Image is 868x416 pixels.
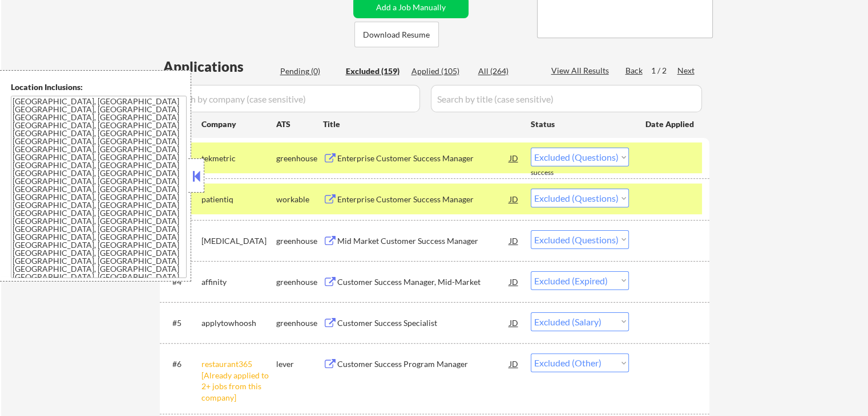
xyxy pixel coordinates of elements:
div: JD [508,189,520,209]
div: Customer Success Program Manager [337,358,510,370]
div: 1 / 2 [651,65,677,76]
div: Enterprise Customer Success Manager [337,194,510,205]
div: Next [677,65,696,76]
div: All (264) [478,66,535,77]
div: Mid Market Customer Success Manager [337,235,510,247]
div: greenhouse [276,317,323,329]
div: #5 [172,317,192,329]
div: greenhouse [276,276,323,288]
div: JD [508,312,520,333]
div: Applied (105) [411,66,469,77]
div: tekmetric [201,153,276,164]
div: Pending (0) [280,66,337,77]
div: Status [531,113,629,134]
div: affinity [201,276,276,288]
div: greenhouse [276,153,323,164]
div: lever [276,358,323,370]
div: JD [508,271,520,292]
div: Customer Success Specialist [337,317,510,329]
div: [MEDICAL_DATA] [201,235,276,247]
div: Back [625,65,644,76]
div: Customer Success Manager, Mid-Market [337,276,510,288]
div: View All Results [551,65,612,76]
div: Enterprise Customer Success Manager [337,153,510,164]
div: #4 [172,276,192,288]
div: Location Inclusions: [11,81,187,93]
div: JD [508,230,520,251]
div: restaurant365 [Already applied to 2+ jobs from this company] [201,358,276,403]
div: Date Applied [645,119,696,130]
div: applytowhoosh [201,317,276,329]
div: Title [323,119,520,130]
div: JD [508,148,520,168]
div: patientiq [201,194,276,205]
div: Company [201,119,276,130]
div: Applications [163,60,276,74]
div: greenhouse [276,235,323,247]
input: Search by title (case sensitive) [431,85,702,112]
div: workable [276,194,323,205]
div: JD [508,353,520,374]
input: Search by company (case sensitive) [163,85,420,112]
div: #6 [172,358,192,370]
button: Download Resume [354,22,439,47]
div: ATS [276,119,323,130]
div: success [531,168,576,178]
div: Excluded (159) [346,66,403,77]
